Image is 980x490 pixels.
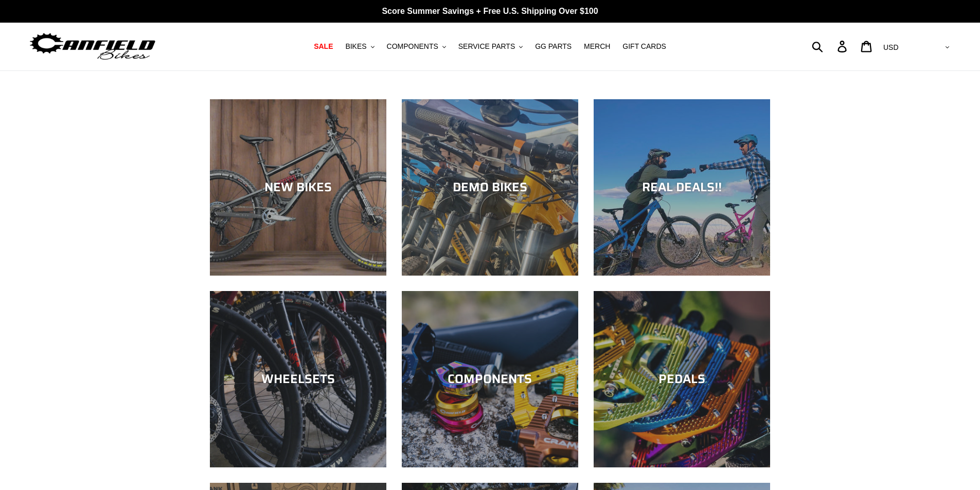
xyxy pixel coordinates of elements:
button: COMPONENTS [382,40,451,53]
span: BIKES [345,42,366,51]
a: MERCH [579,40,615,53]
div: NEW BIKES [210,180,386,195]
a: GIFT CARDS [617,40,671,53]
a: COMPONENTS [402,291,578,467]
button: SERVICE PARTS [453,40,528,53]
div: DEMO BIKES [402,180,578,195]
a: NEW BIKES [210,99,386,276]
a: GG PARTS [530,40,577,53]
input: Search [817,35,844,58]
a: PEDALS [594,291,770,467]
a: WHEELSETS [210,291,386,467]
span: SERVICE PARTS [458,42,515,51]
span: SALE [314,42,333,51]
a: REAL DEALS!! [594,99,770,276]
span: GG PARTS [535,42,572,51]
div: PEDALS [594,372,770,387]
div: REAL DEALS!! [594,180,770,195]
a: DEMO BIKES [402,99,578,276]
div: COMPONENTS [402,372,578,387]
span: COMPONENTS [387,42,438,51]
div: WHEELSETS [210,372,386,387]
span: MERCH [584,42,610,51]
span: GIFT CARDS [622,42,666,51]
img: Canfield Bikes [28,30,157,63]
a: SALE [309,40,338,53]
button: BIKES [340,40,379,53]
